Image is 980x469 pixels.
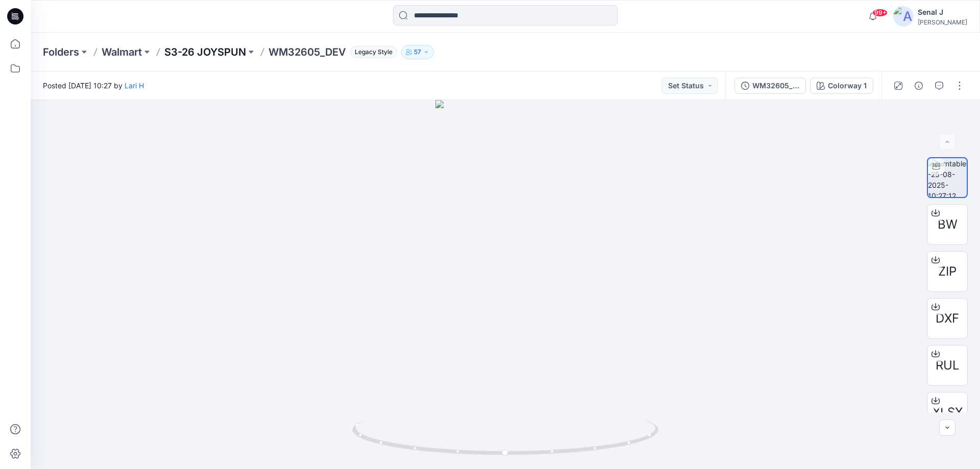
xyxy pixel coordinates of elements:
span: DXF [936,309,959,328]
span: RUL [936,356,960,375]
p: 57 [414,46,421,58]
a: Lari H [125,81,144,90]
button: 57 [401,45,434,59]
div: Colorway 1 [828,80,867,91]
button: Details [911,78,927,94]
span: XLSX [933,403,963,422]
span: ZIP [938,262,957,281]
img: turntable-25-08-2025-10:27:12 [928,158,967,197]
p: WM32605_DEV [268,45,346,59]
span: 99+ [872,9,888,17]
a: Walmart [102,45,142,59]
div: [PERSON_NAME] [918,18,967,26]
span: Posted [DATE] 10:27 by [43,80,144,91]
a: Folders [43,45,79,59]
img: avatar [893,6,914,27]
span: Legacy Style [350,46,397,58]
div: WM32605_DEV_REV1 [752,80,799,91]
div: Senal J [918,6,967,18]
button: WM32605_DEV_REV1 [734,78,806,94]
span: BW [938,215,958,234]
a: S3-26 JOYSPUN [164,45,246,59]
button: Legacy Style [346,45,397,59]
button: Colorway 1 [810,78,873,94]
